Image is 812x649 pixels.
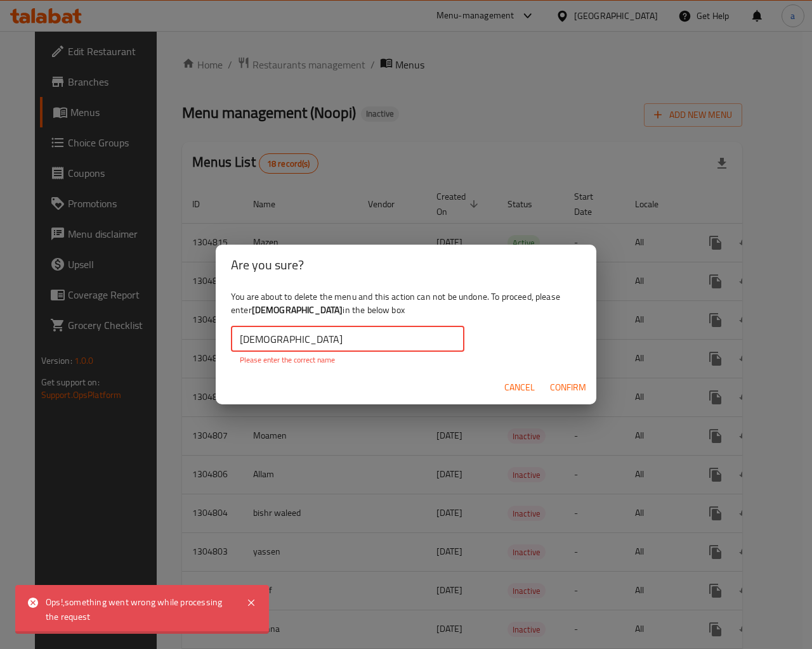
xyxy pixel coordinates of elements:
[240,354,455,366] p: Please enter the correct name
[504,380,535,395] span: Cancel
[545,376,591,399] button: Confirm
[216,285,596,370] div: You are about to delete the menu and this action can not be undone. To proceed, please enter in t...
[499,376,540,399] button: Cancel
[550,380,586,395] span: Confirm
[46,595,233,624] div: Ops!,something went wrong while processing the request
[252,302,343,318] b: [DEMOGRAPHIC_DATA]
[231,255,581,275] h2: Are you sure?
